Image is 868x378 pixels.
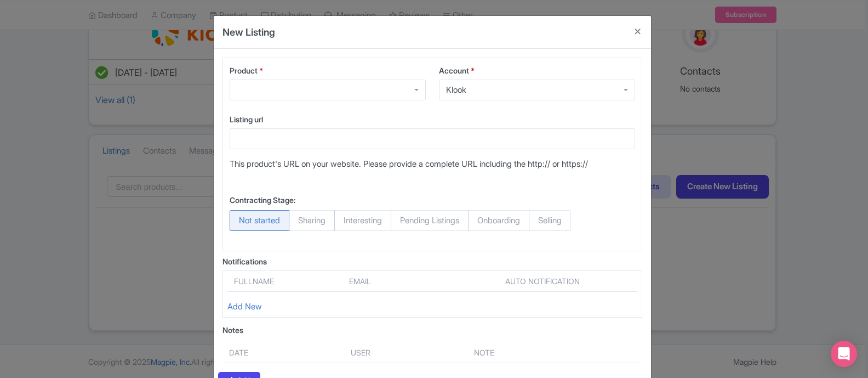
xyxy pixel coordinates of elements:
[289,210,335,231] span: Sharing
[342,275,419,292] th: Email
[227,275,342,292] th: Fullname
[344,342,467,363] th: User
[227,301,262,312] a: Add New
[222,256,642,267] div: Notifications
[222,324,642,336] div: Notes
[391,210,469,231] span: Pending Listings
[230,210,289,231] span: Not started
[222,25,275,40] h4: New Listing
[625,16,651,47] button: Close
[446,85,466,95] div: Klook
[468,210,529,231] span: Onboarding
[230,194,296,206] label: Contracting Stage:
[230,158,635,171] p: This product's URL on your website. Please provide a complete URL including the http:// or https://
[222,342,344,363] th: Date
[529,210,571,231] span: Selling
[439,66,469,75] span: Account
[334,210,391,231] span: Interesting
[467,342,593,363] th: Note
[230,66,258,75] span: Product
[230,115,263,124] span: Listing url
[447,275,637,292] th: Auto notification
[831,341,857,367] div: Open Intercom Messenger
